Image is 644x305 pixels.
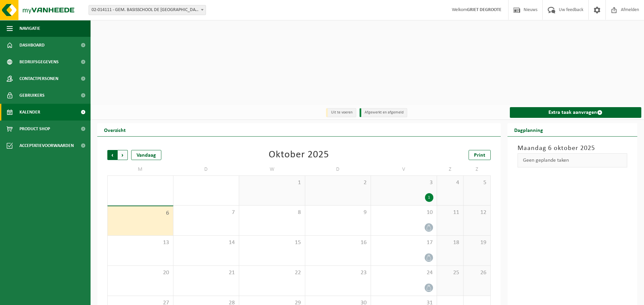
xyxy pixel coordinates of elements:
[177,209,236,216] span: 7
[374,269,433,277] span: 24
[19,137,74,154] span: Acceptatievoorwaarden
[425,193,433,202] div: 1
[19,121,50,137] span: Product Shop
[173,163,239,175] td: D
[440,239,460,246] span: 18
[309,269,368,277] span: 23
[510,107,642,118] a: Extra taak aanvragen
[467,239,487,246] span: 19
[440,179,460,186] span: 4
[305,163,371,175] td: D
[239,163,305,175] td: W
[118,150,128,160] span: Volgende
[518,143,628,153] h3: Maandag 6 oktober 2025
[19,87,45,104] span: Gebruikers
[97,123,132,136] h2: Overzicht
[474,153,485,158] span: Print
[243,179,302,186] span: 1
[243,209,302,216] span: 8
[243,239,302,246] span: 15
[107,150,117,160] span: Vorige
[269,150,329,160] div: Oktober 2025
[374,179,433,186] span: 3
[360,108,407,117] li: Afgewerkt en afgemeld
[111,239,170,246] span: 13
[309,209,368,216] span: 9
[518,153,628,167] div: Geen geplande taken
[111,210,170,217] span: 6
[309,179,368,186] span: 2
[309,239,368,246] span: 16
[467,209,487,216] span: 12
[374,239,433,246] span: 17
[467,7,501,12] strong: GRIET DEGROOTE
[177,239,236,246] span: 14
[243,269,302,277] span: 22
[440,269,460,277] span: 25
[326,108,356,117] li: Uit te voeren
[464,163,490,175] td: Z
[19,20,40,37] span: Navigatie
[177,269,236,277] span: 21
[107,163,173,175] td: M
[19,70,58,87] span: Contactpersonen
[131,150,161,160] div: Vandaag
[371,163,437,175] td: V
[374,209,433,216] span: 10
[19,54,59,70] span: Bedrijfsgegevens
[467,179,487,186] span: 5
[467,269,487,277] span: 26
[507,123,550,136] h2: Dagplanning
[437,163,464,175] td: Z
[440,209,460,216] span: 11
[111,269,170,277] span: 20
[89,5,206,15] span: 02-014111 - GEM. BASISSCHOOL DE WONDERWIJZER - LAUWE
[89,5,206,15] span: 02-014111 - GEM. BASISSCHOOL DE WONDERWIJZER - LAUWE
[19,104,40,121] span: Kalender
[469,150,491,160] a: Print
[19,37,45,54] span: Dashboard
